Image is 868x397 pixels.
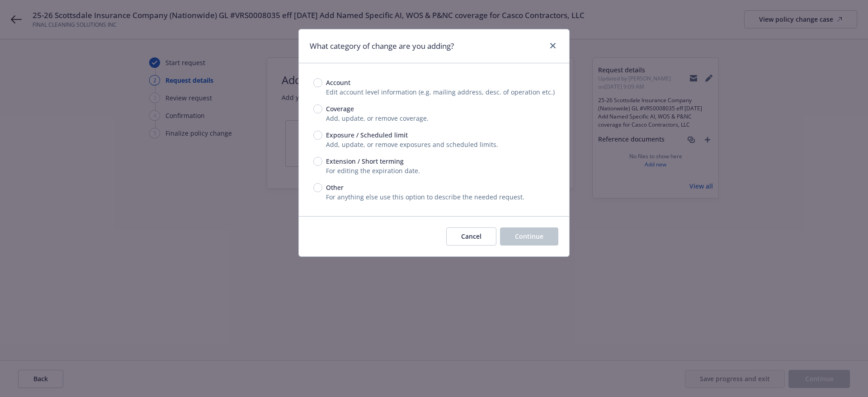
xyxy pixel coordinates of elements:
button: Continue [500,227,558,246]
span: Edit account level information (e.g. mailing address, desc. of operation etc.) [326,88,555,96]
span: For anything else use this option to describe the needed request. [326,193,524,201]
span: Cancel [461,232,481,241]
span: Extension / Short terming [326,156,404,166]
span: Account [326,78,350,87]
span: Exposure / Scheduled limit [326,130,408,140]
h1: What category of change are you adding? [310,40,454,52]
input: Exposure / Scheduled limit [313,131,322,140]
span: Other [326,183,344,192]
span: For editing the expiration date. [326,166,420,175]
button: Cancel [446,227,496,246]
input: Extension / Short terming [313,157,322,166]
a: close [547,40,558,51]
input: Coverage [313,104,322,113]
input: Account [313,78,322,87]
input: Other [313,183,322,192]
span: Continue [515,232,543,241]
span: Add, update, or remove coverage. [326,114,429,123]
span: Add, update, or remove exposures and scheduled limits. [326,140,498,149]
span: Coverage [326,104,354,113]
